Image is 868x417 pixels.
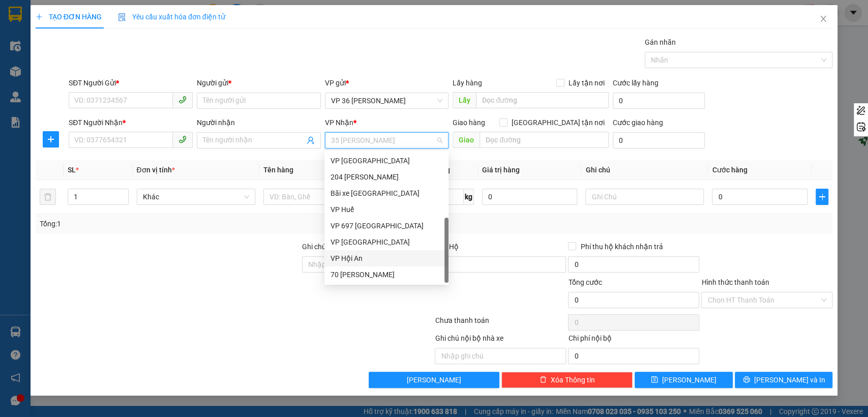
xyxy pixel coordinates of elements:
[331,204,442,215] div: VP Huế
[324,234,448,250] div: VP Ninh Bình
[302,256,433,273] input: Ghi chú đơn hàng
[36,13,43,20] span: plus
[324,250,448,266] div: VP Hội An
[331,236,442,248] div: VP [GEOGRAPHIC_DATA]
[453,132,480,148] span: Giao
[325,77,449,88] div: VP gửi
[540,376,547,384] span: delete
[507,117,609,128] span: [GEOGRAPHIC_DATA] tận nơi
[369,372,500,388] button: [PERSON_NAME]
[480,132,609,148] input: Dọc đường
[754,374,825,385] span: [PERSON_NAME] và In
[302,243,358,251] label: Ghi chú đơn hàng
[435,348,566,364] input: Nhập ghi chú
[453,79,482,87] span: Lấy hàng
[453,118,485,127] span: Giao hàng
[819,15,827,23] span: close
[40,218,336,229] div: Tổng: 1
[324,185,448,201] div: Bãi xe Thạch Bàn
[331,269,442,280] div: 70 [PERSON_NAME]
[331,188,442,199] div: Bãi xe [GEOGRAPHIC_DATA]
[263,166,293,174] span: Tên hàng
[613,132,705,148] input: Cước giao hàng
[645,38,676,46] label: Gán nhãn
[331,93,443,108] span: VP 36 Hồng Tiến
[482,189,578,205] input: 0
[197,117,321,128] div: Người nhận
[331,220,442,231] div: VP 697 [GEOGRAPHIC_DATA]
[36,13,102,21] span: TẠO ĐƠN HÀNG
[613,118,663,127] label: Cước giao hàng
[701,278,769,286] label: Hình thức thanh toán
[613,79,659,87] label: Cước lấy hàng
[43,131,59,147] button: plus
[69,117,193,128] div: SĐT Người Nhận
[568,278,602,286] span: Tổng cước
[307,136,315,144] span: user-add
[324,169,448,185] div: 204 Trần Quang Khải
[501,372,633,388] button: deleteXóa Thông tin
[69,77,193,88] div: SĐT Người Gửi
[568,333,699,348] div: Chi phí nội bộ
[143,189,249,204] span: Khác
[178,96,187,104] span: phone
[178,135,187,143] span: phone
[581,160,708,180] th: Ghi chú
[476,92,609,108] input: Dọc đường
[263,189,382,205] input: VD: Bàn, Ghế
[576,241,667,252] span: Phí thu hộ khách nhận trả
[564,77,609,88] span: Lấy tận nơi
[324,201,448,218] div: VP Huế
[482,166,520,174] span: Giá trị hàng
[197,77,321,88] div: Người gửi
[809,5,837,34] button: Close
[324,266,448,283] div: 70 Nguyễn Hữu Huân
[743,376,750,384] span: printer
[735,372,832,388] button: printer[PERSON_NAME] và In
[613,93,705,109] input: Cước lấy hàng
[651,376,658,384] span: save
[324,153,448,169] div: VP Đà Nẵng
[435,333,566,348] div: Ghi chú nội bộ nhà xe
[464,189,474,205] span: kg
[816,193,828,201] span: plus
[551,374,595,385] span: Xóa Thông tin
[68,166,76,174] span: SL
[331,155,442,166] div: VP [GEOGRAPHIC_DATA]
[712,166,747,174] span: Cước hàng
[434,315,567,333] div: Chưa thanh toán
[43,135,58,143] span: plus
[40,189,56,205] button: delete
[662,374,716,385] span: [PERSON_NAME]
[331,171,442,183] div: 204 [PERSON_NAME]
[324,218,448,234] div: VP 697 Điện Biên Phủ
[585,189,704,205] input: Ghi Chú
[453,92,476,108] span: Lấy
[816,189,828,205] button: plus
[331,133,443,148] span: 35 Trần Phú
[325,118,353,127] span: VP Nhận
[635,372,732,388] button: save[PERSON_NAME]
[407,374,461,385] span: [PERSON_NAME]
[118,13,225,21] span: Yêu cầu xuất hóa đơn điện tử
[331,253,442,264] div: VP Hội An
[118,13,126,21] img: icon
[137,166,175,174] span: Đơn vị tính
